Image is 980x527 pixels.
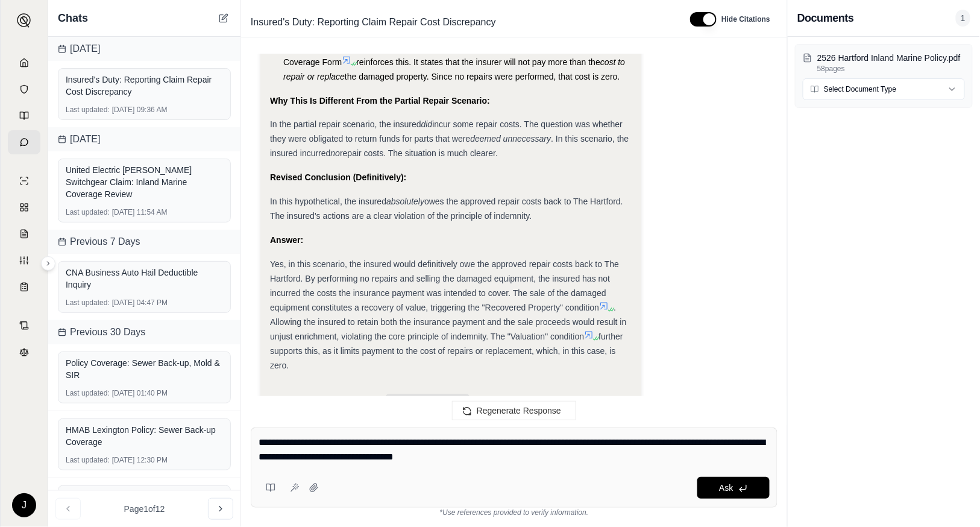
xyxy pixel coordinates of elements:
span: Last updated: [66,105,110,115]
div: Insured's Duty: Reporting Claim Repair Cost Discrepancy [66,74,223,98]
img: Expand sidebar [17,13,31,28]
em: absolutely [386,197,424,207]
div: [DATE] [48,37,240,61]
span: Last updated: [66,207,110,217]
span: Page 1 of 12 [124,503,165,515]
div: *Use references provided to verify information. [251,508,777,517]
strong: Revised Conclusion (Definitively): [270,173,406,183]
span: 1 [956,10,970,27]
div: CNA Business Auto Hail Deductible Inquiry [66,267,223,291]
a: Chat [8,130,40,154]
a: Custom Report [8,248,40,273]
div: Previous 7 Days [48,230,240,254]
span: In the partial repair scenario, the insured [270,120,421,130]
button: Regenerate Response [452,401,576,420]
div: J [12,493,36,517]
span: further supports this, as it limits payment to the cost of repairs or replacement, which, in this... [270,332,623,371]
span: . In this scenario, the insured incurred [270,134,629,159]
div: [DATE] 04:47 PM [66,298,223,308]
div: [DATE] 12:30 PM [66,455,223,465]
div: United Electric [PERSON_NAME] Switchgear Claim: Inland Marine Coverage Review [66,164,223,200]
span: In this hypothetical, the insured [270,197,386,207]
div: [DATE] 01:40 PM [66,388,223,398]
span: Regenerate Response [477,406,561,415]
em: did [421,120,433,130]
span: Chats [58,10,88,27]
h3: Documents [797,10,854,27]
span: Hide Citations [721,14,770,24]
span: owes the approved repair costs back to The Hartford. The insured's actions are a clear violation ... [270,197,623,221]
a: Single Policy [8,169,40,193]
div: [DATE] 11:54 AM [66,207,223,217]
a: Policy Comparisons [8,195,40,219]
span: Last updated: [66,455,110,465]
span: Yes, in this scenario, the insured would definitively owe the approved repair costs back to The H... [270,260,619,313]
div: [DATE] 09:36 AM [66,105,223,115]
div: Previous 30 Days [48,320,240,344]
strong: Answer: [270,236,303,245]
span: incur some repair costs. The question was whether they were obligated to return funds for parts t... [270,120,623,144]
div: [DATE] [48,127,240,151]
button: New Chat [216,11,231,25]
div: HMAB Lexington Policy: Sewer Back-up Coverage [66,424,223,448]
span: Last updated: [66,298,110,308]
span: reinforces this. It states that the insurer will not pay more than the [356,57,600,67]
strong: Why This Is Different From the Partial Repair Scenario: [270,96,490,106]
span: Insured's Duty: Reporting Claim Repair Cost Discrepancy [246,13,501,32]
span: Last updated: [66,388,110,398]
span: cost to repair or replace [283,57,625,81]
p: 58 pages [817,64,965,74]
button: 2526 Hartford Inland Marine Policy.pdf58pages [803,52,965,74]
button: Expand sidebar [12,8,36,33]
span: repair costs. The situation is much clearer. [340,149,498,159]
em: deemed unnecessary [470,134,551,144]
div: Policy Coverage: Sewer Back-up, Mold & SIR [66,357,223,381]
span: Ask [719,483,733,493]
a: Legal Search Engine [8,340,40,364]
a: Home [8,51,40,75]
a: Claim Coverage [8,222,40,246]
button: Ask [697,477,770,499]
button: Copy [270,393,309,417]
button: Expand sidebar [41,256,55,271]
a: Contract Analysis [8,314,40,338]
a: Coverage Table [8,275,40,299]
em: no [330,149,340,159]
span: the damaged property. Since no repairs were performed, that cost is zero. [345,72,620,81]
p: 2526 Hartford Inland Marine Policy.pdf [817,52,965,64]
div: Edit Title [246,13,676,32]
a: Prompt Library [8,104,40,128]
a: Documents Vault [8,77,40,101]
span: CLICK TO RATE [386,394,470,415]
span: . Allowing the insured to retain both the insurance payment and the sale proceeds would result in... [270,303,626,342]
span: The "Valuation" condition in the Contractor's Equipment Coverage Form [283,43,597,67]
